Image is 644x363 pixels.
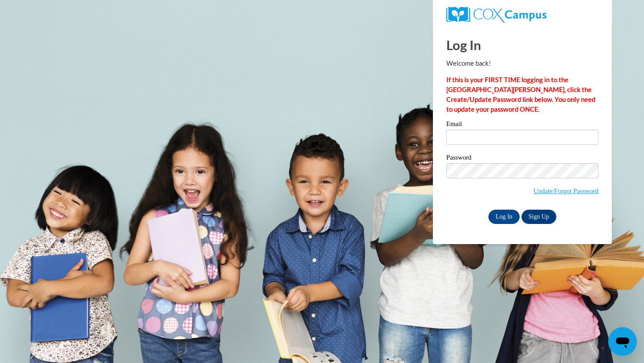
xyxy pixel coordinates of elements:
[446,7,547,23] img: COX Campus
[608,327,637,356] iframe: Button to launch messaging window
[446,7,598,23] a: COX Campus
[446,36,598,54] h1: Log In
[521,210,556,224] a: Sign Up
[446,154,598,163] label: Password
[446,121,598,130] label: Email
[446,59,598,68] p: Welcome back!
[446,76,595,113] strong: If this is your FIRST TIME logging in to the [GEOGRAPHIC_DATA][PERSON_NAME], click the Create/Upd...
[488,210,520,224] input: Log In
[534,187,598,194] a: Update/Forgot Password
